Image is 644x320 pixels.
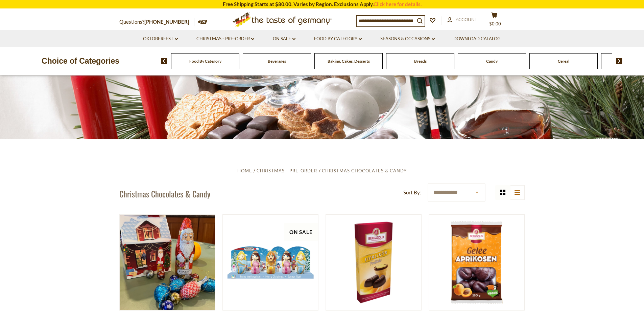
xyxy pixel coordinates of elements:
label: Sort By: [403,188,421,197]
img: Riegelein "Weihnachtshaus" Chocolate-Filled Santa House [120,215,215,311]
a: Cereal [558,59,569,64]
button: $0.00 [484,12,505,29]
a: Download Catalog [453,35,501,43]
a: Home [237,168,252,173]
h1: Christmas Chocolates & Candy [119,189,210,199]
a: Seasons & Occasions [380,35,435,43]
a: Account [447,16,477,23]
a: Oktoberfest [143,35,178,43]
img: previous arrow [161,58,167,64]
a: Food By Category [189,59,221,64]
a: Click here for details. [374,1,422,7]
span: $0.00 [489,21,501,26]
a: Baking, Cakes, Desserts [328,59,370,64]
a: On Sale [273,35,295,43]
img: Berggold Eggnog Liquor Pralines, 100g [326,215,422,311]
a: Candy [486,59,498,64]
span: Account [456,17,477,22]
img: Riegelein Chocolate Angels, Set of 5, 2.2 oz [223,215,318,311]
img: next arrow [616,58,622,64]
a: Breads [414,59,427,64]
p: Questions? [119,18,194,26]
img: Berggold Chocolate Apricot Jelly Pralines, 300g [429,215,525,311]
a: Food By Category [314,35,362,43]
a: Christmas - PRE-ORDER [257,168,317,173]
a: Beverages [268,59,286,64]
a: Christmas - PRE-ORDER [196,35,254,43]
a: Christmas Chocolates & Candy [322,168,407,173]
a: [PHONE_NUMBER] [144,19,189,25]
